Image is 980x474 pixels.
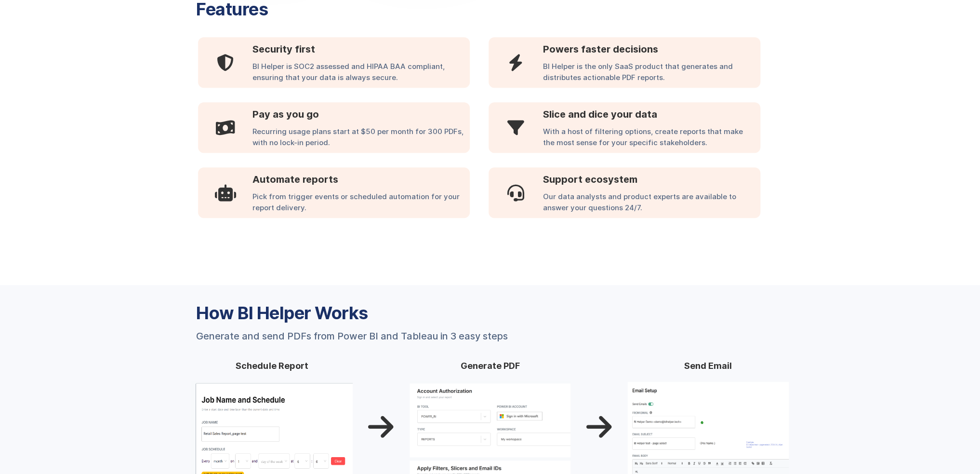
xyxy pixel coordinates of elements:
[586,422,612,432] p: 
[198,102,252,153] div: 
[196,0,437,18] h3: Features
[543,61,760,88] div: BI Helper is the only SaaS product that generates and distributes actionable PDF reports.
[543,126,760,153] div: With a host of filtering options, create reports that make the most sense for your specific stake...
[252,107,470,122] h3: Pay as you go
[543,107,760,122] h3: Slice and dice your data
[410,360,571,372] h4: Generate PDF
[368,422,394,432] p: 
[489,37,543,88] div: 
[196,331,508,341] div: Generate and send PDFs from Power BI and Tableau in 3 easy steps
[489,102,543,153] div: 
[252,61,470,88] div: BI Helper is SOC2 assessed and HIPAA BAA compliant, ensuring that your data is always secure.
[191,360,353,372] h4: Schedule Report
[627,360,789,372] h4: Send Email
[543,191,760,218] div: Our data analysts and product experts are available to answer your questions 24/7.
[252,172,470,187] h3: Automate reports
[252,42,470,56] h3: Security first
[196,304,784,322] h3: How BI Helper Works
[543,172,760,187] h3: Support ecosystem
[198,167,252,218] div: 
[489,167,543,218] div: 
[252,126,470,153] div: Recurring usage plans start at $50 per month for 300 PDFs, with no lock-in period.
[198,37,252,88] div: 
[252,191,470,218] div: Pick from trigger events or scheduled automation for your report delivery.
[543,42,760,56] h3: Powers faster decisions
